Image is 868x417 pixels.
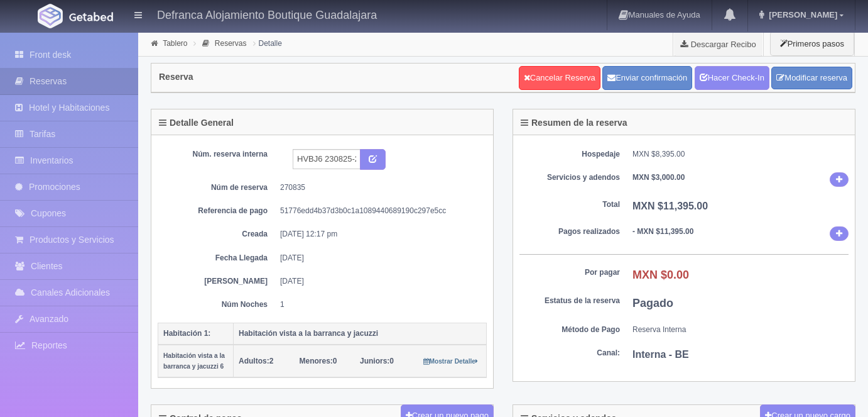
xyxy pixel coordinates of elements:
img: Getabed [69,12,113,21]
span: 2 [239,357,273,365]
img: Getabed [38,4,63,28]
dt: Referencia de pago [167,206,268,216]
h4: Defranca Alojamiento Boutique Guadalajara [157,6,377,22]
dt: Método de Pago [519,325,620,335]
a: Hacer Check-In [695,66,769,90]
b: MXN $0.00 [632,269,689,281]
li: Detalle [250,37,285,49]
dt: Núm de reserva [167,182,268,193]
dd: 51776edd4b37d3b0c1a1089440689190c297e5cc [280,206,477,216]
b: MXN $11,395.00 [632,201,708,211]
b: Pagado [632,297,673,309]
a: Mostrar Detalle [423,357,478,365]
a: Modificar reserva [771,67,852,90]
button: Primeros pasos [770,31,854,56]
h4: Reserva [159,72,193,82]
a: Tablero [163,39,187,48]
dt: Total [519,199,620,210]
dt: Canal: [519,348,620,359]
b: - MXN $11,395.00 [632,227,693,236]
button: Enviar confirmación [602,66,692,90]
dd: [DATE] 12:17 pm [280,229,477,240]
dt: Núm Noches [167,299,268,310]
span: 0 [300,357,337,365]
dd: 270835 [280,182,477,193]
dd: [DATE] [280,276,477,287]
a: Cancelar Reserva [519,66,600,90]
dt: Pagos realizados [519,226,620,237]
dt: Núm. reserva interna [167,149,268,160]
b: MXN $3,000.00 [632,173,685,182]
dt: Hospedaje [519,149,620,160]
span: 0 [360,357,394,365]
h4: Detalle General [159,118,234,128]
dd: 1 [280,299,477,310]
dt: Creada [167,229,268,240]
dt: Por pagar [519,267,620,278]
span: [PERSON_NAME] [766,10,837,19]
small: Habitación vista a la barranca y jacuzzi 6 [163,352,225,370]
small: Mostrar Detalle [423,358,478,365]
strong: Menores: [300,357,333,365]
b: Habitación 1: [163,329,210,338]
dd: Reserva Interna [632,325,849,335]
th: Habitación vista a la barranca y jacuzzi [234,323,487,345]
strong: Adultos: [239,357,269,365]
dt: Estatus de la reserva [519,296,620,306]
a: Reservas [215,39,247,48]
dt: Fecha Llegada [167,253,268,264]
b: Interna - BE [632,349,689,360]
dd: [DATE] [280,253,477,264]
dt: [PERSON_NAME] [167,276,268,287]
h4: Resumen de la reserva [521,118,627,128]
a: Descargar Recibo [673,31,763,57]
strong: Juniors: [360,357,389,365]
dd: MXN $8,395.00 [632,149,849,160]
dt: Servicios y adendos [519,172,620,183]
